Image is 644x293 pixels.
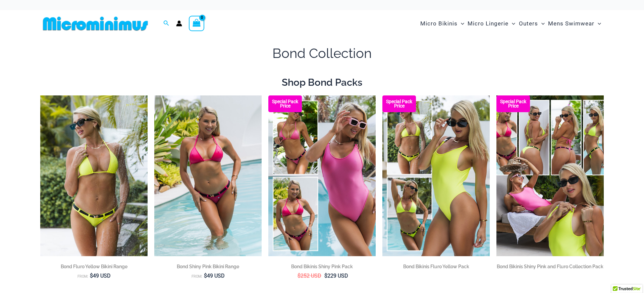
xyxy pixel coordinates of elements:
[324,273,327,279] span: $
[496,95,604,256] img: Bond Bikinis Shiny Pink and Fluro Collection Pack
[163,19,169,28] a: Search icon link
[519,15,538,32] span: Outers
[40,16,151,31] img: MM SHOP LOGO FLAT
[90,273,111,279] bdi: 49 USD
[324,273,348,279] bdi: 229 USD
[154,263,262,272] a: Bond Shiny Pink Bikini Range
[418,12,604,35] nav: Site Navigation
[192,274,202,279] span: From:
[382,263,490,270] h2: Bond Bikinis Fluro Yellow Pack
[154,95,262,256] img: Bond Shiny Pink 312 Top 285 Cheeky 02v2
[154,95,262,256] a: Bond Shiny Pink 312 Top 285 Cheeky 02v2Bond Shiny Pink 312 Top 492 Thong 03Bond Shiny Pink 312 To...
[154,263,262,270] h2: Bond Shiny Pink Bikini Range
[496,99,530,108] b: Special Pack Price
[496,95,604,256] a: Bond Bikinis Shiny Pink and Fluro Collection Pack Bond Fluro Yellow 312 Top 285 Cheeky 05Bond Flu...
[420,15,458,32] span: Micro Bikinis
[204,273,225,279] bdi: 49 USD
[77,274,88,279] span: From:
[40,263,148,270] h2: Bond Fluro Yellow Bikini Range
[40,95,148,256] img: Bond Fluro Yellow 312 Top 285 Cheeky 03
[189,16,204,31] a: View Shopping Cart, empty
[546,13,603,34] a: Mens SwimwearMenu ToggleMenu Toggle
[90,273,93,279] span: $
[419,13,466,34] a: Micro BikinisMenu ToggleMenu Toggle
[298,273,321,279] bdi: 252 USD
[517,13,546,34] a: OutersMenu ToggleMenu Toggle
[40,263,148,272] a: Bond Fluro Yellow Bikini Range
[268,263,376,272] a: Bond Bikinis Shiny Pink Pack
[594,15,601,32] span: Menu Toggle
[538,15,545,32] span: Menu Toggle
[268,263,376,270] h2: Bond Bikinis Shiny Pink Pack
[298,273,301,279] span: $
[40,44,604,63] h1: Bond Collection
[466,13,517,34] a: Micro LingerieMenu ToggleMenu Toggle
[40,95,148,256] a: Bond Fluro Yellow 312 Top 285 Cheeky 03Bond Fluro Yellow 312 Top 285 Cheeky 05Bond Fluro Yellow 3...
[268,95,376,256] a: Bond Bikinis Shiny Pink Pack Bond Shiny Pink 8935 One Piece 08Bond Shiny Pink 8935 One Piece 08
[548,15,594,32] span: Mens Swimwear
[458,15,464,32] span: Menu Toggle
[496,263,604,270] h2: Bond Bikinis Shiny Pink and Fluro Collection Pack
[268,99,302,108] b: Special Pack Price
[382,263,490,272] a: Bond Bikinis Fluro Yellow Pack
[40,76,604,89] h2: Shop Bond Packs
[468,15,508,32] span: Micro Lingerie
[496,263,604,272] a: Bond Bikinis Shiny Pink and Fluro Collection Pack
[382,95,490,256] img: Bond Bikinis Fluro Yellow Pack
[382,95,490,256] a: Bond Bikinis Fluro Yellow Pack Bond Fluro Yellow 312 Top 492 Thong 04Bond Fluro Yellow 312 Top 49...
[268,95,376,256] img: Bond Bikinis Shiny Pink Pack
[382,99,416,108] b: Special Pack Price
[176,20,182,26] a: Account icon link
[204,273,207,279] span: $
[508,15,515,32] span: Menu Toggle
